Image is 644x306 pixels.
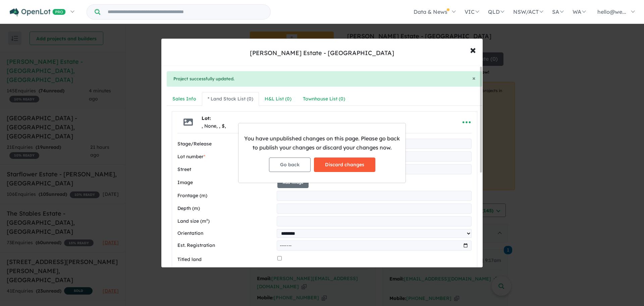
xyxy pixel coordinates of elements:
[597,8,626,15] span: hello@we...
[269,158,311,172] button: Go back
[244,134,400,152] p: You have unpublished changes on this page. Please go back to publish your changes or discard your...
[314,158,375,172] button: Discard changes
[102,5,269,19] input: Try estate name, suburb, builder or developer
[10,8,66,16] img: Openlot PRO Logo White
